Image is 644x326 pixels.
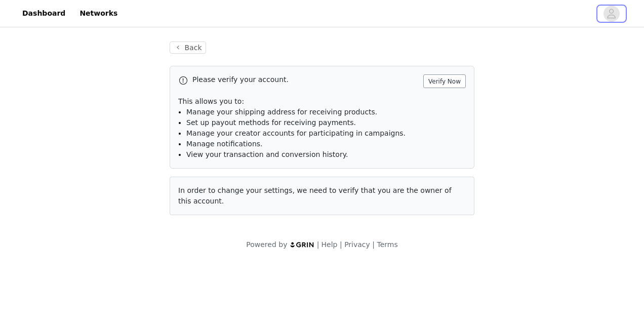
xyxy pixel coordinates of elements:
[186,140,263,148] span: Manage notifications.
[377,240,397,249] a: Terms
[607,6,616,22] div: avatar
[290,241,315,248] img: logo
[186,108,377,116] span: Manage your shipping address for receiving products.
[178,96,466,107] p: This allows you to:
[186,118,356,127] span: Set up payout methods for receiving payments.
[192,74,419,85] p: Please verify your account.
[178,186,452,205] span: In order to change your settings, we need to verify that you are the owner of this account.
[344,240,370,249] a: Privacy
[423,74,466,88] button: Verify Now
[246,240,287,249] span: Powered by
[372,240,375,249] span: |
[170,42,206,54] button: Back
[16,2,71,25] a: Dashboard
[186,150,348,158] span: View your transaction and conversion history.
[340,240,342,249] span: |
[186,129,406,137] span: Manage your creator accounts for participating in campaigns.
[73,2,124,25] a: Networks
[317,240,319,249] span: |
[321,240,338,249] a: Help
